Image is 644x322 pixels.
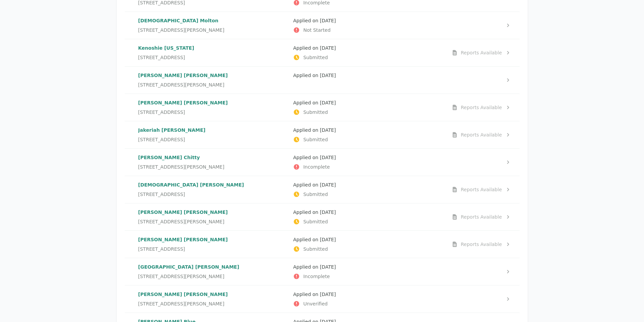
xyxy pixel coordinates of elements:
div: Reports Available [461,214,502,220]
a: Jakeriah [PERSON_NAME][STREET_ADDRESS]Applied on [DATE]SubmittedReports Available [125,121,520,148]
p: Kenoshie [US_STATE] [138,45,288,51]
a: [DEMOGRAPHIC_DATA] [PERSON_NAME][STREET_ADDRESS]Applied on [DATE]SubmittedReports Available [125,176,520,203]
p: Applied on [293,99,443,106]
a: [PERSON_NAME] [PERSON_NAME][STREET_ADDRESS]Applied on [DATE]SubmittedReports Available [125,231,520,258]
a: Kenoshie [US_STATE][STREET_ADDRESS]Applied on [DATE]SubmittedReports Available [125,39,520,66]
time: [DATE] [320,292,336,297]
p: Applied on [293,45,443,51]
time: [DATE] [320,73,336,78]
p: Jakeriah [PERSON_NAME] [138,127,288,133]
span: [STREET_ADDRESS][PERSON_NAME] [138,164,224,170]
span: [STREET_ADDRESS][PERSON_NAME] [138,81,224,88]
p: Submitted [293,218,443,225]
p: [PERSON_NAME] [PERSON_NAME] [138,72,288,79]
p: [PERSON_NAME] Chitty [138,154,288,161]
time: [DATE] [320,18,336,23]
span: [STREET_ADDRESS] [138,136,185,143]
a: [PERSON_NAME] [PERSON_NAME][STREET_ADDRESS]Applied on [DATE]SubmittedReports Available [125,94,520,121]
p: Applied on [293,17,443,24]
time: [DATE] [320,127,336,133]
span: [STREET_ADDRESS][PERSON_NAME] [138,300,224,307]
a: [GEOGRAPHIC_DATA] [PERSON_NAME][STREET_ADDRESS][PERSON_NAME]Applied on [DATE]Incomplete [125,258,520,285]
p: Not Started [293,27,443,33]
p: Submitted [293,109,443,116]
p: Applied on [293,236,443,243]
p: [PERSON_NAME] [PERSON_NAME] [138,291,288,298]
p: [DEMOGRAPHIC_DATA] Molton [138,17,288,24]
time: [DATE] [320,155,336,160]
p: Applied on [293,154,443,161]
p: Applied on [293,209,443,216]
p: Applied on [293,127,443,133]
p: Submitted [293,246,443,252]
a: [PERSON_NAME] [PERSON_NAME][STREET_ADDRESS][PERSON_NAME]Applied on [DATE]Unverified [125,286,520,313]
time: [DATE] [320,45,336,51]
p: Unverified [293,300,443,307]
a: [PERSON_NAME] [PERSON_NAME][STREET_ADDRESS][PERSON_NAME]Applied on [DATE]SubmittedReports Available [125,203,520,230]
div: Reports Available [461,186,502,193]
a: [DEMOGRAPHIC_DATA] Molton[STREET_ADDRESS][PERSON_NAME]Applied on [DATE]Not Started [125,12,520,39]
time: [DATE] [320,182,336,188]
p: [PERSON_NAME] [PERSON_NAME] [138,99,288,106]
p: [GEOGRAPHIC_DATA] [PERSON_NAME] [138,264,288,270]
div: Reports Available [461,131,502,138]
p: [PERSON_NAME] [PERSON_NAME] [138,236,288,243]
time: [DATE] [320,237,336,242]
div: Reports Available [461,241,502,248]
div: Reports Available [461,104,502,111]
p: Incomplete [293,164,443,170]
a: [PERSON_NAME] [PERSON_NAME][STREET_ADDRESS][PERSON_NAME]Applied on [DATE] [125,67,520,94]
span: [STREET_ADDRESS][PERSON_NAME] [138,27,224,33]
div: Reports Available [461,49,502,56]
time: [DATE] [320,100,336,105]
p: [DEMOGRAPHIC_DATA] [PERSON_NAME] [138,181,288,188]
p: Submitted [293,54,443,61]
span: [STREET_ADDRESS] [138,109,185,116]
p: Applied on [293,264,443,270]
span: [STREET_ADDRESS] [138,54,185,61]
p: Applied on [293,181,443,188]
span: [STREET_ADDRESS] [138,191,185,198]
time: [DATE] [320,264,336,270]
p: Submitted [293,191,443,198]
a: [PERSON_NAME] Chitty[STREET_ADDRESS][PERSON_NAME]Applied on [DATE]Incomplete [125,149,520,176]
span: [STREET_ADDRESS] [138,246,185,252]
span: [STREET_ADDRESS][PERSON_NAME] [138,218,224,225]
p: Incomplete [293,273,443,280]
p: [PERSON_NAME] [PERSON_NAME] [138,209,288,216]
span: [STREET_ADDRESS][PERSON_NAME] [138,273,224,280]
p: Submitted [293,136,443,143]
p: Applied on [293,72,443,79]
p: Applied on [293,291,443,298]
time: [DATE] [320,209,336,215]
